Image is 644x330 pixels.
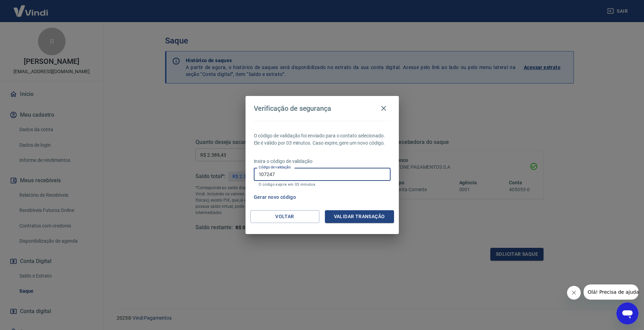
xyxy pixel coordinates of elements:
h4: Verificação de segurança [254,104,331,113]
button: Voltar [250,210,319,223]
label: Código de validação [259,165,291,170]
iframe: Botão para abrir a janela de mensagens [616,302,638,324]
button: Validar transação [325,210,394,223]
iframe: Fechar mensagem [567,286,581,300]
p: O código de validação foi enviado para o contato selecionado. Ele é válido por 03 minutos. Caso e... [254,132,391,147]
p: Insira o código de validação [254,158,391,165]
button: Gerar novo código [251,191,299,204]
p: O código expira em 03 minutos. [259,182,386,187]
iframe: Mensagem da empresa [584,284,638,300]
span: Olá! Precisa de ajuda? [4,5,58,10]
